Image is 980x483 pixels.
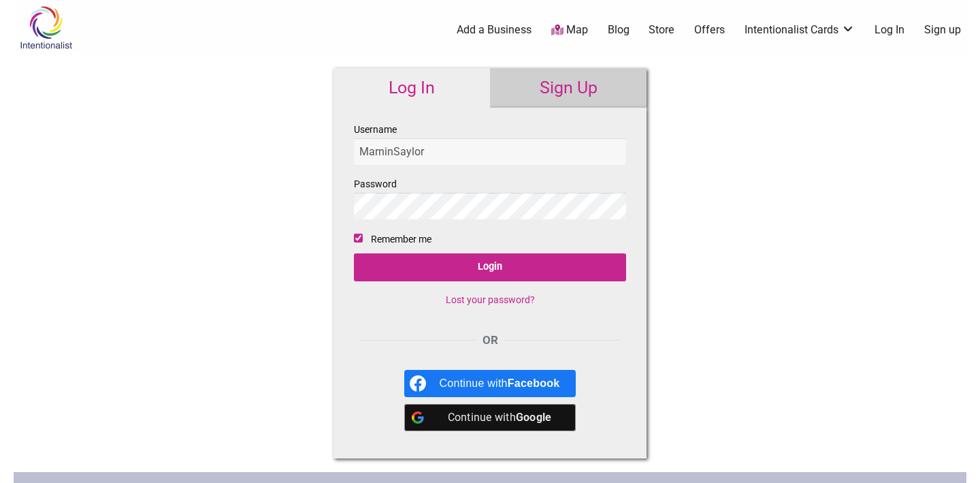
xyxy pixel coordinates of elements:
[446,294,535,305] a: Lost your password?
[354,176,626,219] label: Password
[745,22,855,37] a: Intentionalist Cards
[14,5,78,50] img: Intentionalist
[608,22,630,37] a: Blog
[457,22,532,37] a: Add a Business
[440,370,560,397] div: Continue with
[649,22,674,37] a: Store
[508,377,560,389] b: Facebook
[490,68,647,108] a: Sign Up
[354,121,626,165] label: Username
[694,22,725,37] a: Offers
[371,231,431,248] label: Remember me
[516,411,552,424] b: Google
[924,22,961,37] a: Sign up
[404,404,576,431] a: Continue with <b>Google</b>
[354,332,626,349] div: OR
[354,193,626,219] input: Password
[354,138,626,165] input: Username
[404,370,576,397] a: Continue with <b>Facebook</b>
[354,253,626,281] input: Login
[875,22,904,37] a: Log In
[440,404,560,431] div: Continue with
[333,68,490,108] a: Log In
[551,22,588,38] a: Map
